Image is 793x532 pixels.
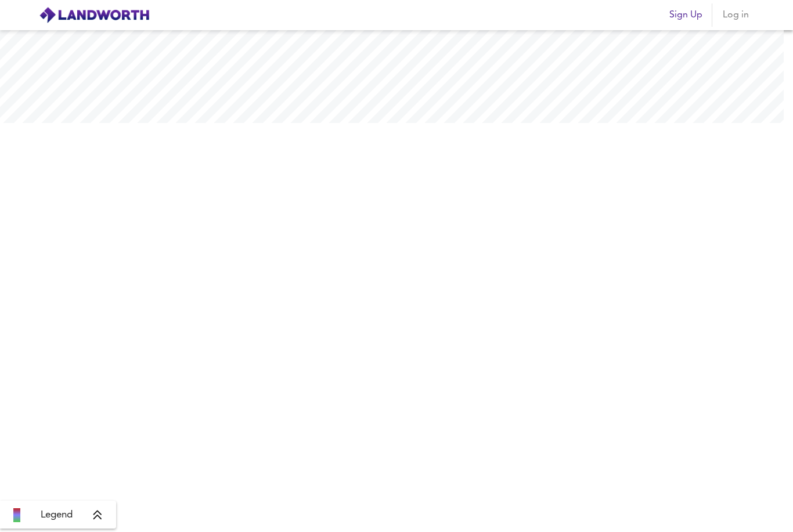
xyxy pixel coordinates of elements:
[41,508,73,522] span: Legend
[717,3,754,27] button: Log in
[665,3,707,27] button: Sign Up
[669,7,702,23] span: Sign Up
[39,6,150,24] img: logo
[722,7,749,23] span: Log in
